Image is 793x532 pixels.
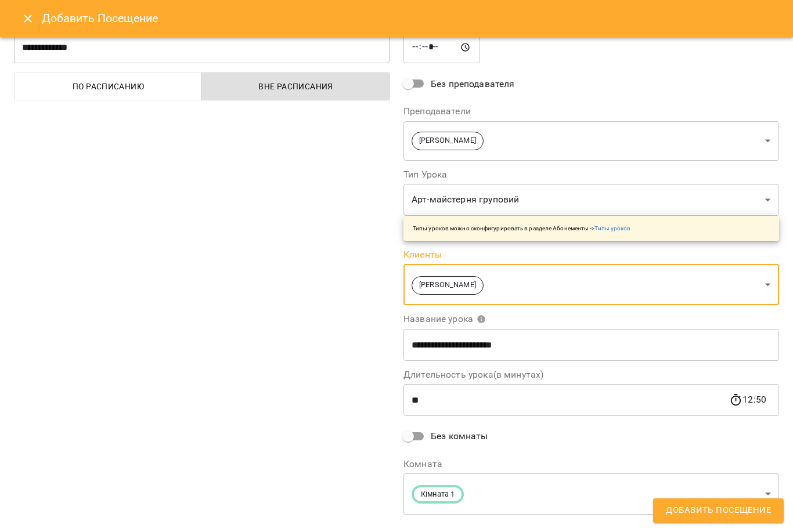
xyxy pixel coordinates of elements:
[403,184,779,216] div: Арт-майстерня груповий
[42,9,779,27] h6: Добавить Посещение
[201,73,390,100] button: Вне расписания
[14,5,42,32] button: Close
[653,498,784,523] button: Добавить Посещение
[414,489,462,500] span: Кімната 1
[403,250,779,259] label: Клиенты
[14,73,202,100] button: По расписанию
[403,370,779,379] label: Длительность урока(в минутах)
[403,459,779,469] label: Комната
[403,473,779,515] div: Кімната 1
[666,503,771,518] span: Добавить Посещение
[477,314,486,324] svg: Укажите название урока или выберите клиентов
[403,314,486,324] span: Название урока
[403,264,779,305] div: [PERSON_NAME]
[403,107,779,116] label: Преподаватели
[413,224,631,233] p: Типы уроков можно сконфигурировать в разделе Абонементы ->
[21,79,195,93] span: По расписанию
[403,170,779,179] label: Тип Урока
[431,429,488,443] span: Без комнаты
[431,77,515,91] span: Без преподавателя
[594,225,630,231] a: Типы уроков
[403,121,779,161] div: [PERSON_NAME]
[209,79,383,93] span: Вне расписания
[412,280,483,291] span: [PERSON_NAME]
[412,135,483,146] span: [PERSON_NAME]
